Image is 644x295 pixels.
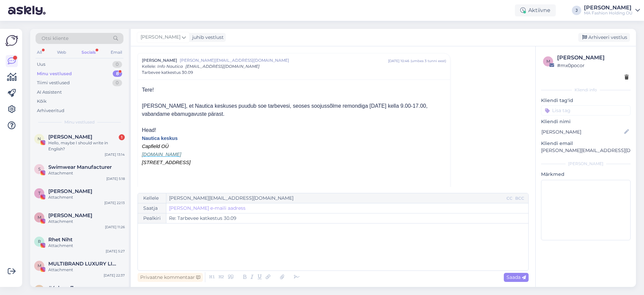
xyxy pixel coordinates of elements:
span: Therese Sild [48,188,92,194]
div: 0 [112,80,122,86]
span: Kellele : [142,64,156,69]
a: [DOMAIN_NAME] [142,152,181,157]
div: [DATE] 22:37 [104,273,125,278]
div: Kõik [37,98,47,105]
div: J [572,6,581,15]
span: T [38,191,41,196]
div: Attachment [48,267,125,273]
div: Attachment [48,218,125,225]
div: Kellele [138,193,166,203]
span: [EMAIL_ADDRESS][DOMAIN_NAME] [185,64,260,69]
span: [PERSON_NAME][EMAIL_ADDRESS][DOMAIN_NAME] [180,57,388,63]
p: Märkmed [541,171,631,178]
span: Swimwear Manufacturer [48,164,112,170]
a: [PERSON_NAME]MA Fashion Holding OÜ [584,5,640,16]
div: Uus [37,61,45,68]
span: S [38,166,41,171]
span: Nedyalko Stoyanov [48,134,92,140]
div: Web [56,48,67,57]
div: [DATE] 10:46 [388,58,409,63]
a: [PERSON_NAME] e-maili aadress [169,205,246,212]
div: 8 [113,70,122,77]
div: juhib vestlust [190,34,224,41]
div: Hello, maybe I should write in English? [48,140,125,152]
img: Askly Logo [5,34,18,47]
div: [PERSON_NAME] [584,5,633,10]
span: Saada [506,274,526,280]
span: Minu vestlused [64,119,95,125]
div: CC [505,195,514,201]
span: Nautica keskus [142,136,178,141]
p: Kliendi email [541,140,631,147]
span: [PERSON_NAME] [141,34,180,41]
div: Kliendi info [541,87,631,93]
div: Tiimi vestlused [37,80,70,86]
span: Capfield OÜ [142,144,169,149]
div: MA Fashion Holding OÜ [584,10,633,16]
div: Attachment [48,243,125,249]
div: [DATE] 22:13 [104,200,125,205]
div: [DATE] 5:18 [106,176,125,181]
div: AI Assistent [37,89,62,96]
div: [DATE] 11:26 [105,225,125,230]
p: Head! [142,126,446,134]
div: BCC [514,195,526,201]
input: Lisa tag [541,105,631,115]
span: [STREET_ADDRESS] [142,160,191,165]
div: Saatja [138,203,166,213]
div: [DATE] 13:14 [105,152,125,157]
div: Aktiivne [515,4,556,16]
span: M [38,263,41,268]
div: [PERSON_NAME] [557,54,629,62]
span: Rhet Niht [48,237,72,243]
div: # mx0pocor [557,62,629,69]
span: Info Nautica [157,64,183,69]
input: Lisa nimi [541,128,623,136]
p: [PERSON_NAME][EMAIL_ADDRESS][DOMAIN_NAME] [541,147,631,154]
div: Privaatne kommentaar [138,273,203,282]
div: Attachment [48,194,125,200]
div: Attachment [48,170,125,176]
div: [PERSON_NAME] [541,161,631,167]
div: Pealkiri [138,213,166,223]
span: N [38,136,41,141]
span: M [38,215,41,220]
p: Tere! [142,86,446,94]
div: [DATE] 5:27 [106,249,125,254]
p: [PERSON_NAME], et Nautica keskuses puudub soe tarbevesi, seoses soojussõlme remondiga [DATE] kell... [142,102,446,118]
p: Kliendi nimi [541,118,631,125]
div: Arhiveeritud [37,107,64,114]
span: Otsi kliente [42,35,68,42]
div: Arhiveeri vestlus [578,33,630,42]
div: 0 [112,61,122,68]
span: R [38,239,41,244]
span: Tarbevee katkestus 30.09 [142,69,193,76]
div: Minu vestlused [37,70,72,77]
input: Write subject here... [166,213,528,223]
span: m [546,59,550,64]
div: Email [109,48,123,57]
span: #4skvve7e [48,285,76,291]
span: Marian Ilves [48,212,92,218]
p: Kliendi tag'id [541,97,631,104]
input: Recepient... [166,193,505,203]
div: ( umbes 3 tunni eest ) [411,58,446,63]
div: All [36,48,43,57]
span: MULTIBRAND LUXURY LINGERIE boutique since 1993 [48,261,118,267]
span: [PERSON_NAME] [142,57,177,63]
div: Socials [80,48,97,57]
div: 1 [119,134,125,140]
